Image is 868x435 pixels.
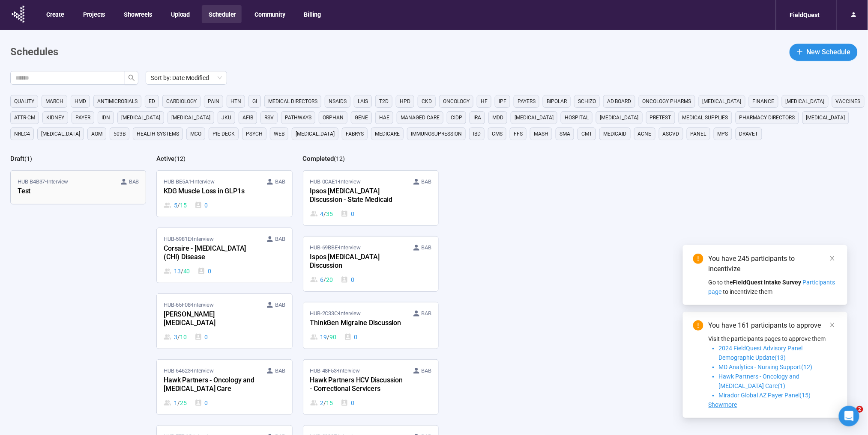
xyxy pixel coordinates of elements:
div: 5 [164,201,186,210]
span: exclamation-circle [693,320,703,331]
span: / [177,201,180,210]
span: ( 12 ) [334,155,345,162]
span: HUB-5981E • Interview [164,235,213,243]
span: MDD [492,113,503,122]
h2: Draft [10,155,24,163]
span: medical supplies [682,113,728,122]
h1: Schedules [10,44,58,60]
span: [MEDICAL_DATA] [515,113,554,122]
div: KDG Muscle Loss in GLP1s [164,186,258,197]
span: Bipolar [547,97,567,106]
a: HUB-BE5A1•Interview BABKDG Muscle Loss in GLP1s5 / 150 [157,171,292,217]
a: HUB-69BBE•Interview BABIspos [MEDICAL_DATA] Discussion6 / 200 [303,237,438,291]
span: 40 [183,266,190,276]
span: dravet [739,130,758,138]
span: Hawk Partners - Oncology and [MEDICAL_DATA] Care(1) [719,373,800,389]
span: plus [796,48,803,55]
span: BAB [129,178,139,186]
span: SMA [560,130,570,138]
span: AOM [91,130,102,138]
a: HUB-48F53•Interview BABHawk Partners HCV Discussion - Correctional Servicers2 / 150 [303,360,438,414]
span: [MEDICAL_DATA] [786,97,825,106]
div: 0 [195,201,208,210]
span: HUB-48F53 • Interview [310,367,360,375]
span: 25 [180,398,187,408]
span: Oncology Pharms [643,97,691,106]
span: close [829,322,835,328]
div: 2 [310,398,333,408]
span: MCO [190,130,201,138]
div: [PERSON_NAME][MEDICAL_DATA] [164,309,258,329]
span: close [829,255,835,261]
div: 4 [310,209,333,219]
span: New Schedule [807,47,851,57]
span: / [323,275,326,284]
span: T2D [379,97,389,106]
span: LAIs [358,97,368,106]
span: Oncology [443,97,470,106]
span: HUB-65F08 • Interview [164,301,213,309]
span: HUB-69BBE • Interview [310,243,361,252]
span: medicare [375,130,400,138]
span: FFS [514,130,523,138]
span: QUALITY [14,97,34,106]
div: FieldQuest [785,7,825,23]
span: [MEDICAL_DATA] [703,97,742,106]
span: kidney [46,113,64,122]
span: BAB [275,235,285,243]
span: [MEDICAL_DATA] [121,113,160,122]
div: You have 161 participants to approve [709,320,837,331]
div: Hawk Partners HCV Discussion - Correctional Servicers [310,375,404,395]
span: Ad Board [607,97,632,106]
span: acne [638,130,652,138]
div: Go to the to incentivize them [709,278,837,296]
div: 19 [310,332,336,342]
span: HTN [230,97,241,106]
span: [MEDICAL_DATA] [600,113,639,122]
a: HUB-B4B37•Interview BABTest [11,171,146,204]
h2: Active [156,155,174,163]
div: Ipsos [MEDICAL_DATA] Discussion - State Medicaid [310,186,404,206]
div: 0 [341,275,354,284]
h2: Completed [303,155,334,163]
span: / [323,209,326,219]
a: HUB-0CAE1•Interview BABIpsos [MEDICAL_DATA] Discussion - State Medicaid4 / 350 [303,171,438,225]
span: 15 [326,398,333,408]
span: ATTR-CM [14,113,35,122]
span: IRA [473,113,481,122]
span: pretest [650,113,671,122]
span: vaccines [836,97,861,106]
span: 35 [326,209,333,219]
button: search [125,71,138,85]
span: 20 [326,275,333,284]
span: Showmore [709,401,737,408]
span: ED [149,97,155,106]
span: IPF [499,97,506,106]
span: medicaid [603,130,627,138]
span: fabrys [346,130,364,138]
button: Community [248,5,291,23]
div: Open Intercom Messenger [839,406,859,426]
span: ASCVD [663,130,679,138]
span: hae [379,113,389,122]
button: Showreels [117,5,158,23]
span: 90 [329,332,336,342]
span: NRLC4 [14,130,30,138]
span: AFIB [242,113,253,122]
button: Create [39,5,70,23]
span: CIDP [451,113,462,122]
span: HUB-B4B37 • Interview [18,178,68,186]
span: IDN [102,113,110,122]
span: finance [753,97,775,106]
span: ( 12 ) [174,155,186,162]
span: [MEDICAL_DATA] [41,130,80,138]
span: [MEDICAL_DATA] [296,130,335,138]
span: 2024 FieldQuest Advisory Panel Demographic Update(13) [719,345,803,361]
span: panel [691,130,706,138]
span: orphan [323,113,344,122]
span: Cardiology [166,97,197,106]
span: 10 [180,332,187,342]
span: managed care [401,113,440,122]
div: 3 [164,332,186,342]
div: 0 [344,332,358,342]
